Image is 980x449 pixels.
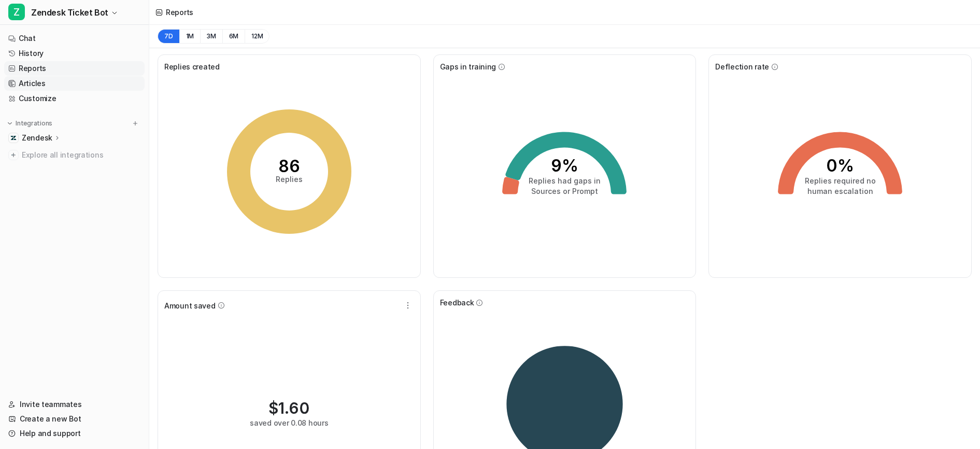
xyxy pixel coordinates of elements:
[166,7,193,18] div: Reports
[245,29,269,44] button: 12M
[4,148,145,162] a: Explore all integrations
[440,297,474,308] span: Feedback
[222,29,245,44] button: 6M
[31,5,108,20] span: Zendesk Ticket Bot
[22,147,140,163] span: Explore all integrations
[551,156,578,176] tspan: 9%
[8,4,25,20] span: Z
[4,412,145,426] a: Create a new Bot
[278,156,300,176] tspan: 86
[200,29,222,44] button: 3M
[807,187,873,195] tspan: human escalation
[10,135,17,141] img: Zendesk
[4,31,145,46] a: Chat
[179,29,201,44] button: 1M
[6,120,13,127] img: expand menu
[4,397,145,412] a: Invite teammates
[268,399,309,417] div: $
[529,176,601,185] tspan: Replies had gaps in
[4,91,145,106] a: Customize
[4,61,145,76] a: Reports
[4,426,145,441] a: Help and support
[22,133,52,143] p: Zendesk
[164,61,220,72] span: Replies created
[4,118,55,129] button: Integrations
[278,399,309,417] span: 1.60
[826,156,854,176] tspan: 0%
[531,187,598,195] tspan: Sources or Prompt
[164,300,216,311] span: Amount saved
[440,61,496,72] span: Gaps in training
[715,61,769,72] span: Deflection rate
[4,76,145,91] a: Articles
[158,29,179,44] button: 7D
[805,176,876,185] tspan: Replies required no
[132,120,139,127] img: menu_add.svg
[276,175,303,184] tspan: Replies
[4,46,145,61] a: History
[8,150,19,160] img: explore all integrations
[250,417,328,428] div: saved over 0.08 hours
[16,119,52,128] p: Integrations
